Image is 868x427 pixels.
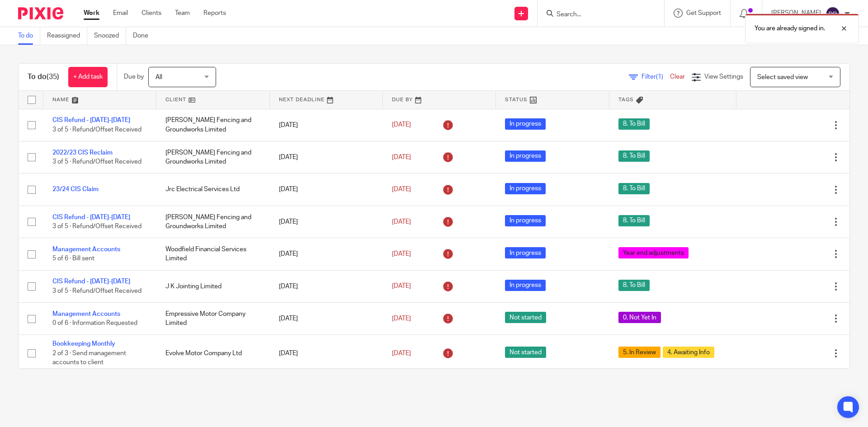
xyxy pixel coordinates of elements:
span: Tags [618,97,634,102]
a: Reassigned [47,27,87,45]
td: Woodfield Financial Services Limited [156,238,269,270]
a: 23/24 CIS Claim [52,186,99,192]
td: [PERSON_NAME] Fencing and Groundworks Limited [156,206,269,238]
span: [DATE] [392,219,411,225]
span: Select saved view [757,74,808,80]
a: Bookkeeping Monthly [52,341,115,347]
a: Snoozed [94,27,126,45]
a: 2022/23 CIS Reclaim [52,150,113,156]
span: [DATE] [392,283,411,290]
td: [DATE] [270,109,383,141]
img: svg%3E [826,6,840,21]
span: 8. To Bill [618,118,650,130]
td: Empressive Motor Company Limited [156,303,269,335]
td: [DATE] [270,303,383,335]
span: Not started [505,312,546,323]
a: To do [18,27,40,45]
span: 8. To Bill [618,215,650,226]
span: Not started [505,347,546,358]
span: [DATE] [392,251,411,257]
span: [DATE] [392,186,411,192]
td: J K Jointing Limited [156,270,269,302]
p: You are already signed in. [755,24,825,33]
td: Evolve Motor Company Ltd [156,335,269,372]
td: [DATE] [270,238,383,270]
a: Clients [142,9,161,18]
span: [DATE] [392,122,411,128]
span: 2 of 3 · Send management accounts to client [52,350,126,366]
span: 8. To Bill [618,150,650,162]
span: 8. To Bill [618,280,650,291]
td: [PERSON_NAME] Fencing and Groundworks Limited [156,141,269,173]
td: Jrc Electrical Services Ltd [156,174,269,206]
span: 5. In Review [618,347,660,358]
td: [DATE] [270,174,383,206]
img: Pixie [18,7,63,19]
span: In progress [505,280,546,291]
a: Team [175,9,190,18]
span: (35) [47,73,59,80]
span: In progress [505,183,546,194]
a: CIS Refund - [DATE]-[DATE] [52,278,130,285]
span: [DATE] [392,350,411,357]
a: Done [133,27,155,45]
a: Reports [203,9,226,18]
p: Due by [124,72,144,81]
a: Work [84,9,99,18]
span: All [156,74,162,80]
span: In progress [505,150,546,162]
span: 8. To Bill [618,183,650,194]
span: In progress [505,247,546,258]
span: In progress [505,215,546,226]
span: 0 of 6 · Information Requested [52,320,137,326]
span: 4. Awaiting Info [663,347,714,358]
span: [DATE] [392,315,411,322]
span: 5 of 6 · Bill sent [52,256,94,262]
a: + Add task [68,67,108,87]
td: [DATE] [270,141,383,173]
span: 0. Not Yet In [618,312,661,323]
a: CIS Refund - [DATE]-[DATE] [52,117,130,123]
span: 3 of 5 · Refund/Offset Received [52,223,142,230]
span: 3 of 5 · Refund/Offset Received [52,288,142,294]
td: [DATE] [270,335,383,372]
a: CIS Refund - [DATE]-[DATE] [52,214,130,221]
span: Year end adjustments [618,247,689,258]
td: [DATE] [270,270,383,302]
span: [DATE] [392,154,411,160]
a: Email [113,9,128,18]
span: Filter [642,74,670,80]
span: 3 of 5 · Refund/Offset Received [52,159,142,165]
span: View Settings [704,74,743,80]
a: Management Accounts [52,311,120,317]
a: Clear [670,74,685,80]
span: In progress [505,118,546,130]
a: Management Accounts [52,246,120,253]
span: (1) [656,74,663,80]
span: 3 of 5 · Refund/Offset Received [52,127,142,133]
td: [DATE] [270,206,383,238]
td: [PERSON_NAME] Fencing and Groundworks Limited [156,109,269,141]
h1: To do [28,72,59,82]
